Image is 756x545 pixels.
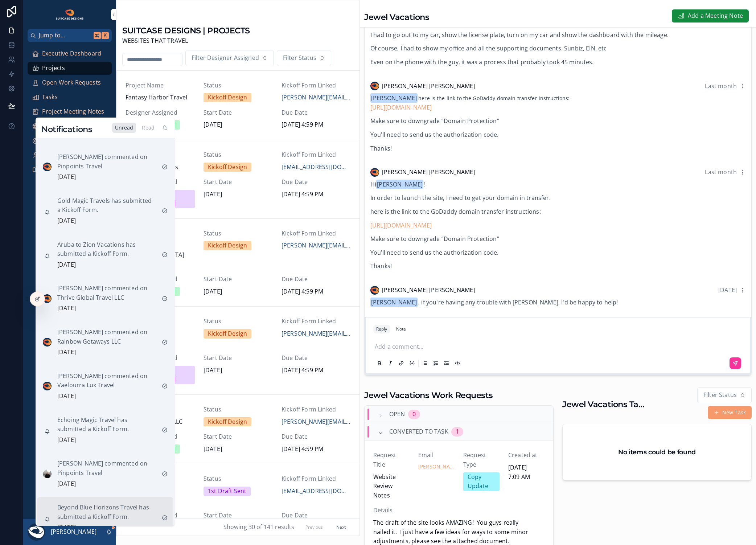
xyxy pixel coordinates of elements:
[57,372,156,390] p: [PERSON_NAME] commented on Vaelourra Lux Travel
[57,196,156,215] p: Gold Magic Travels has submitted a Kickoff Form.
[382,82,475,91] span: [PERSON_NAME] [PERSON_NAME]
[204,120,273,130] span: [DATE]
[28,105,112,118] a: Project Meeting Notes
[57,260,76,270] p: [DATE]
[208,93,247,102] div: Kickoff Design
[208,417,247,427] div: Kickoff Design
[282,329,351,339] a: [PERSON_NAME][EMAIL_ADDRESS][DOMAIN_NAME]
[204,405,273,414] span: Status
[204,275,273,284] span: Start Date
[57,240,156,259] p: Aruba to Zion Vacations has submitted a Kickoff Form.
[117,140,359,219] a: Project NameGold Magic TravelsStatusKickoff DesignKickoff Form Linked[EMAIL_ADDRESS][DOMAIN_NAME]...
[282,287,351,296] span: [DATE] 4:59 PM
[28,120,112,133] a: Update User
[43,382,52,390] img: Notification icon
[42,107,104,116] span: Project Meeting Notes
[393,325,409,333] button: Note
[705,168,737,176] span: Last month
[370,103,432,111] a: [URL][DOMAIN_NAME]
[122,25,250,36] h1: SUITCASE DESIGNS | PROJECTS
[382,168,475,177] span: [PERSON_NAME] [PERSON_NAME]
[463,451,500,469] span: Request Type
[28,29,112,42] button: Jump to...K
[223,523,295,532] span: Showing 30 of 141 results
[208,241,247,250] div: Kickoff Design
[204,511,273,520] span: Start Date
[28,163,112,176] a: References
[282,487,351,496] span: [EMAIL_ADDRESS][DOMAIN_NAME]
[370,30,745,40] p: I had to go out to my car, show the license plate, turn on my car and show the dashboard with the...
[42,49,101,58] span: Executive Dashboard
[370,234,745,244] p: Make sure to downgrade “Domain Protection”
[418,451,455,460] span: Email
[456,427,459,437] div: 1
[122,36,250,46] span: WEBSITES THAT TRAVEL
[28,149,112,162] a: My Profile
[370,221,432,229] a: [URL][DOMAIN_NAME]
[126,108,195,118] span: Designer Assigned
[697,387,752,403] button: Select Button
[43,294,52,303] img: Notification icon
[370,144,745,153] p: Thanks!
[364,12,429,23] h1: Jewel Vacations
[389,427,448,437] span: Converted to Task
[185,50,274,66] button: Select Button
[370,248,745,258] p: You’ll need to send us the authorization code.
[126,81,195,90] span: Project Name
[282,190,351,199] span: [DATE] 4:59 PM
[23,42,116,186] div: scrollable content
[282,417,351,427] a: [PERSON_NAME][EMAIL_ADDRESS][PERSON_NAME][DOMAIN_NAME]
[370,94,745,153] div: here is the link to the GoDaddy domain transfer instructions:
[55,9,85,20] img: App logo
[43,163,52,171] img: Notification icon
[117,307,359,395] a: Project NameUnexpected Magic VacationsStatusKickoff DesignKickoff Form Linked[PERSON_NAME][EMAIL_...
[42,63,65,73] span: Projects
[282,241,351,250] a: [PERSON_NAME][EMAIL_ADDRESS][DOMAIN_NAME]
[102,33,108,38] span: K
[192,53,259,63] span: Filter Designer Assigned
[370,298,618,306] span: , if you're having any trouble with [PERSON_NAME], I'd be happy to help!
[43,338,52,347] img: Notification icon
[57,459,156,478] p: [PERSON_NAME] commented on Pinpoints Travel
[396,326,406,332] div: Note
[57,348,76,357] p: [DATE]
[57,435,76,445] p: [DATE]
[204,353,273,363] span: Start Date
[282,163,351,172] span: [EMAIL_ADDRESS][DOMAIN_NAME]
[282,150,351,160] span: Kickoff Form Linked
[204,366,273,375] span: [DATE]
[117,71,359,140] a: Project NameFantasy Harbor TravelStatusKickoff DesignKickoff Form Linked[PERSON_NAME][EMAIL_ADDRE...
[282,108,351,118] span: Due Date
[57,284,156,302] p: [PERSON_NAME] commented on Thrive Global Travel LLC
[282,511,351,520] span: Due Date
[718,286,737,294] span: [DATE]
[370,58,745,67] p: Even on the phone with the guy, it was a process that probably took 45 minutes.
[204,81,273,90] span: Status
[208,329,247,339] div: Kickoff Design
[508,463,545,482] span: [DATE] 7:09 AM
[282,444,351,454] span: [DATE] 4:59 PM
[204,317,273,326] span: Status
[204,177,273,187] span: Start Date
[28,62,112,75] a: Projects
[57,503,156,521] p: Beyond Blue Horizons Travel has submitted a Kickoff Form.
[370,207,745,217] p: here is the link to the GoDaddy domain transfer instructions:
[282,93,351,102] span: [PERSON_NAME][EMAIL_ADDRESS][DOMAIN_NAME]
[282,120,351,130] span: [DATE] 4:59 PM
[672,9,749,22] button: Add a Meeting Note
[282,177,351,187] span: Due Date
[705,82,737,90] span: Last month
[282,317,351,326] span: Kickoff Form Linked
[39,31,91,40] span: Jump to...
[57,172,76,182] p: [DATE]
[370,93,418,103] span: [PERSON_NAME]
[331,521,351,533] button: Next
[28,134,112,147] a: User/Project
[28,76,112,89] a: Open Work Requests
[42,78,101,87] span: Open Work Requests
[389,410,405,419] span: Open
[282,405,351,414] span: Kickoff Form Linked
